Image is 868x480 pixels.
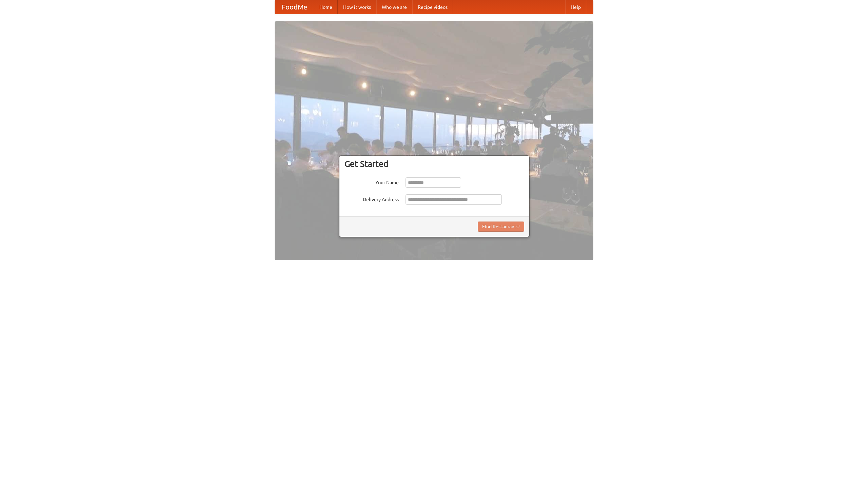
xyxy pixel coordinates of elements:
a: How it works [338,0,376,14]
a: Home [314,0,338,14]
a: FoodMe [275,0,314,14]
button: Find Restaurants! [478,222,524,232]
label: Delivery Address [344,194,399,203]
a: Recipe videos [412,0,453,14]
a: Who we are [376,0,412,14]
label: Your Name [344,177,399,186]
h3: Get Started [344,159,524,169]
a: Help [565,0,586,14]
